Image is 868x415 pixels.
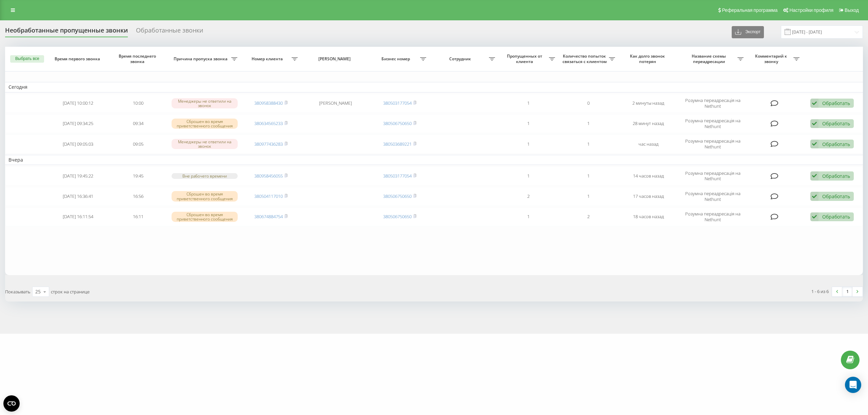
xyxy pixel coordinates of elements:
[618,207,678,226] td: 18 часов назад
[244,56,292,62] span: Номер клиента
[254,193,283,199] a: 380504117010
[822,213,850,220] div: Обработать
[845,377,861,393] div: Open Intercom Messenger
[254,213,283,220] a: 380674884754
[172,56,231,62] span: Причина пропуска звонка
[822,120,850,127] div: Обработать
[502,54,549,64] span: Пропущенных от клиента
[48,207,108,226] td: [DATE] 16:11:54
[254,173,283,179] a: 380958456055
[618,94,678,113] td: 2 минуты назад
[383,193,412,199] a: 380506750650
[108,187,168,206] td: 16:56
[48,187,108,206] td: [DATE] 16:36:41
[618,166,678,185] td: 14 часов назад
[722,7,777,13] span: Реферальная программа
[732,26,764,38] button: Экспорт
[558,114,618,133] td: 1
[811,288,829,295] div: 1 - 6 из 6
[114,54,162,64] span: Время последнего звонка
[136,27,203,37] div: Обработанные звонки
[618,114,678,133] td: 28 минут назад
[678,207,747,226] td: Розумна переадресація на Nethunt
[618,134,678,153] td: час назад
[5,82,863,92] td: Сегодня
[5,155,863,165] td: Вчера
[625,54,672,64] span: Как долго звонок потерян
[172,191,238,201] div: Сброшен во время приветственного сообщения
[10,55,44,63] button: Выбрать все
[3,395,20,412] button: Open CMP widget
[172,173,238,179] div: Вне рабочего времени
[35,288,41,295] div: 25
[254,100,283,106] a: 380958388430
[301,94,370,113] td: [PERSON_NAME]
[48,166,108,185] td: [DATE] 19:45:22
[822,193,850,200] div: Обработать
[48,94,108,113] td: [DATE] 10:00:12
[383,213,412,220] a: 380506750650
[558,207,618,226] td: 2
[678,114,747,133] td: Розумна переадресація на Nethunt
[108,114,168,133] td: 09:34
[254,120,283,126] a: 380634565233
[558,134,618,153] td: 1
[558,166,618,185] td: 1
[750,54,793,64] span: Комментарий к звонку
[48,114,108,133] td: [DATE] 09:34:25
[562,54,609,64] span: Количество попыток связаться с клиентом
[172,139,238,149] div: Менеджеры не ответили на звонок
[618,187,678,206] td: 17 часов назад
[822,173,850,179] div: Обработать
[498,134,558,153] td: 1
[5,27,128,37] div: Необработанные пропущенные звонки
[678,134,747,153] td: Розумна переадресація на Nethunt
[172,212,238,222] div: Сброшен во время приветственного сообщения
[172,98,238,108] div: Менеджеры не ответили на звонок
[433,56,489,62] span: Сотрудник
[789,7,833,13] span: Настройки профиля
[5,289,31,295] span: Показывать
[383,120,412,126] a: 380506750650
[558,187,618,206] td: 1
[373,56,420,62] span: Бизнес номер
[308,56,363,62] span: [PERSON_NAME]
[172,119,238,129] div: Сброшен во время приветственного сообщения
[108,166,168,185] td: 19:45
[498,94,558,113] td: 1
[678,94,747,113] td: Розумна переадресація на Nethunt
[498,114,558,133] td: 1
[254,141,283,147] a: 380977436283
[682,54,737,64] span: Название схемы переадресации
[678,187,747,206] td: Розумна переадресація на Nethunt
[498,187,558,206] td: 2
[842,287,852,296] a: 1
[51,289,90,295] span: строк на странице
[678,166,747,185] td: Розумна переадресація на Nethunt
[48,134,108,153] td: [DATE] 09:05:03
[383,141,412,147] a: 380503689221
[383,173,412,179] a: 380503177054
[498,207,558,226] td: 1
[108,94,168,113] td: 10:00
[54,56,102,62] span: Время первого звонка
[383,100,412,106] a: 380503177054
[822,141,850,147] div: Обработать
[822,100,850,106] div: Обработать
[845,7,859,13] span: Выход
[108,207,168,226] td: 16:11
[498,166,558,185] td: 1
[558,94,618,113] td: 0
[108,134,168,153] td: 09:05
